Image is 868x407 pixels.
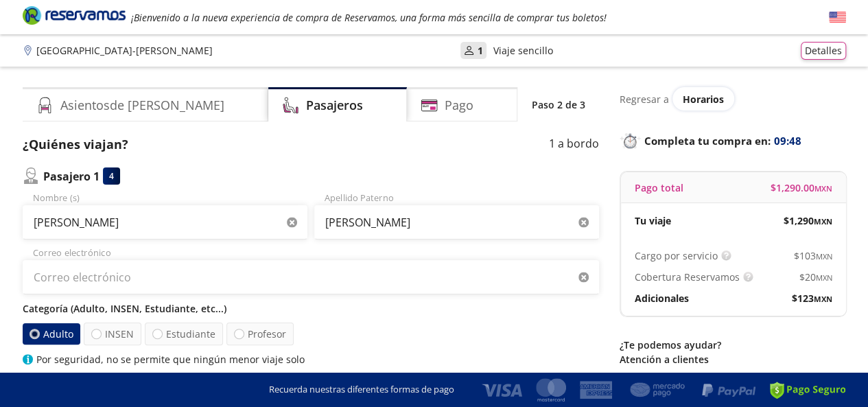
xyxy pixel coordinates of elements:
[620,87,846,111] div: Regresar a ver horarios
[620,352,846,367] p: Atención a clientes
[478,43,483,58] p: 1
[816,251,832,261] small: MXN
[23,205,307,240] input: Nombre (s)
[314,205,599,240] input: Apellido Paterno
[549,135,599,154] p: 1 a bordo
[103,167,120,185] div: 4
[306,96,363,115] h4: Pasajeros
[36,352,305,367] p: Por seguridad, no se permite que ningún menor viaje solo
[814,216,832,226] small: MXN
[23,301,599,316] p: Categoría (Adulto, INSEN, Estudiante, etc...)
[145,323,223,345] label: Estudiante
[131,11,607,24] em: ¡Bienvenido a la nueva experiencia de compra de Reservamos, una forma más sencilla de comprar tus...
[620,131,846,150] p: Completa tu compra en :
[23,323,80,345] label: Adulto
[814,294,832,304] small: MXN
[816,272,832,283] small: MXN
[635,291,689,305] p: Adicionales
[799,270,832,284] span: $ 20
[829,9,846,26] button: English
[814,183,832,194] small: MXN
[23,5,126,25] i: Brand Logo
[23,260,599,294] input: Correo electrónico
[774,133,801,149] span: 09:48
[36,43,213,58] p: [GEOGRAPHIC_DATA] - [PERSON_NAME]
[620,92,669,106] p: Regresar a
[635,270,740,284] p: Cobertura Reservamos
[794,248,832,263] span: $ 103
[784,213,832,228] span: $ 1,290
[771,181,832,195] span: $ 1,290.00
[226,323,294,345] label: Profesor
[683,93,724,106] span: Horarios
[493,43,553,58] p: Viaje sencillo
[792,291,832,305] span: $ 123
[23,5,126,30] a: Brand Logo
[635,213,671,228] p: Tu viaje
[801,42,846,60] button: Detalles
[635,181,683,195] p: Pago total
[635,248,718,263] p: Cargo por servicio
[620,338,846,352] p: ¿Te podemos ayudar?
[269,383,454,397] p: Recuerda nuestras diferentes formas de pago
[23,135,128,154] p: ¿Quiénes viajan?
[43,168,99,185] p: Pasajero 1
[84,323,141,345] label: INSEN
[60,96,224,115] h4: Asientos de [PERSON_NAME]
[532,97,585,112] p: Paso 2 de 3
[445,96,473,115] h4: Pago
